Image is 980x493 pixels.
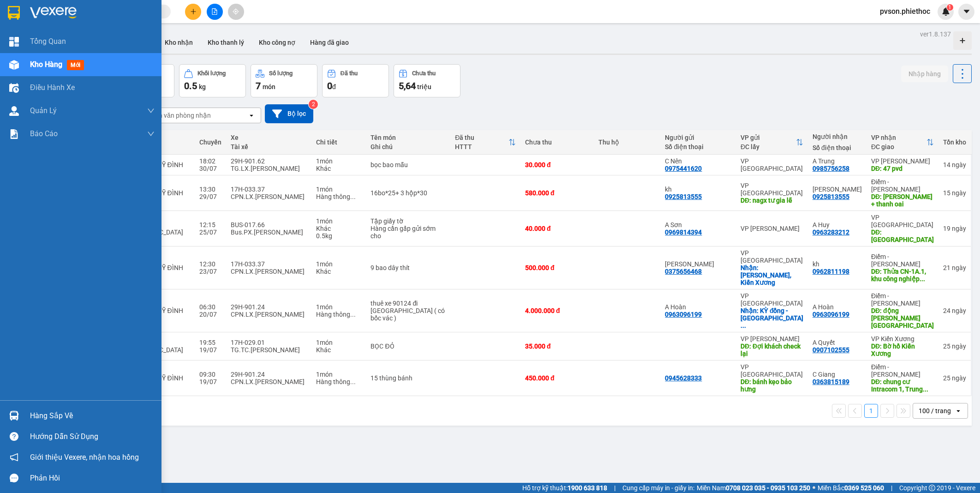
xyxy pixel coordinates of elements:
[316,225,361,232] div: Khác
[30,451,139,463] span: Giới thiệu Vexere, nhận hoa hồng
[741,335,803,343] div: VP [PERSON_NAME]
[199,83,206,90] span: kg
[741,197,803,204] div: DĐ: nagx tư gia lễ
[952,264,966,271] span: ngày
[813,165,849,172] div: 0985756258
[199,303,221,311] div: 06:30
[185,4,201,20] button: plus
[263,83,275,90] span: món
[952,307,966,314] span: ngày
[943,307,966,314] div: 24
[741,225,803,232] div: VP [PERSON_NAME]
[147,111,211,120] div: Chọn văn phòng nhận
[10,453,18,462] span: notification
[341,70,358,77] div: Đã thu
[525,264,589,271] div: 500.000 đ
[871,335,934,343] div: VP Kiến Xương
[10,432,18,441] span: question-circle
[231,228,307,236] div: Bus.PX.[PERSON_NAME]
[332,83,336,90] span: đ
[952,343,966,350] span: ngày
[316,371,361,378] div: 1 món
[943,138,966,146] div: Tồn kho
[231,157,307,165] div: 29H-901.62
[231,268,307,275] div: CPN.LX.[PERSON_NAME]
[199,311,221,318] div: 20/07
[455,134,508,141] div: Đã thu
[231,260,307,268] div: 17H-033.37
[450,130,520,155] th: Toggle SortBy
[871,214,934,228] div: VP [GEOGRAPHIC_DATA]
[736,130,808,155] th: Toggle SortBy
[813,486,815,490] span: ⚪️
[665,165,702,172] div: 0975441620
[665,260,731,268] div: Hải Linh
[871,253,934,268] div: Điểm - [PERSON_NAME]
[891,483,892,493] span: |
[30,430,155,444] div: Hướng dẫn sử dụng
[269,70,293,77] div: Số lượng
[316,165,361,172] div: Khác
[614,483,615,493] span: |
[813,228,849,236] div: 0963283212
[665,134,731,141] div: Người gửi
[741,343,803,357] div: DĐ: Đợi khách check lại
[871,292,934,307] div: Điểm - [PERSON_NAME]
[525,138,589,146] div: Chưa thu
[813,157,862,165] div: A Trung
[568,484,607,492] strong: 1900 633 818
[741,264,803,286] div: Nhận: Thanh Tân, Kiến Xương
[962,7,971,16] span: caret-down
[813,221,862,228] div: A Huy
[251,64,317,97] button: Số lượng7món
[200,31,251,54] button: Kho thanh lý
[316,193,361,200] div: Hàng thông thường
[199,378,221,385] div: 19/07
[309,100,318,109] sup: 2
[741,157,803,172] div: VP [GEOGRAPHIC_DATA]
[665,157,731,165] div: C Nên
[665,268,702,275] div: 0375656468
[920,29,951,39] div: ver 1.8.137
[871,378,934,393] div: DĐ: chung cư Intracom 1, Trung Văn, Nam Từ Liêm HN
[256,80,261,91] span: 7
[199,339,221,346] div: 19:55
[741,134,796,141] div: VP gửi
[943,161,966,168] div: 14
[923,385,928,393] span: ...
[9,411,19,421] img: warehouse-icon
[199,260,221,268] div: 12:30
[9,60,19,70] img: warehouse-icon
[955,407,962,415] svg: open
[316,268,361,275] div: Khác
[920,275,925,283] span: ...
[248,112,255,119] svg: open
[813,303,862,311] div: A Hoàn
[813,144,862,151] div: Số điện thoại
[251,31,303,54] button: Kho công nợ
[350,193,356,200] span: ...
[741,363,803,378] div: VP [GEOGRAPHIC_DATA]
[741,378,803,393] div: DĐ: bánh kẹo bảo hưng
[30,128,58,139] span: Báo cáo
[207,4,223,20] button: file-add
[871,363,934,378] div: Điểm - [PERSON_NAME]
[929,485,935,491] span: copyright
[199,157,221,165] div: 18:02
[741,143,796,150] div: ĐC lấy
[370,343,446,350] div: BỌC ĐỎ
[943,189,966,197] div: 15
[322,64,389,97] button: Đã thu0đ
[741,307,803,329] div: Nhận: KỲ đồng -Phú Xuân ...
[179,64,246,97] button: Khối lượng0.5kg
[370,300,446,322] div: thuê xe 90124 đi thái nguyên ( có bốc vác )
[8,6,20,20] img: logo-vxr
[30,36,66,47] span: Tổng Quan
[350,311,356,318] span: ...
[231,339,307,346] div: 17H-029.01
[741,292,803,307] div: VP [GEOGRAPHIC_DATA]
[813,260,862,268] div: kh
[953,31,972,50] div: Tạo kho hàng mới
[199,186,221,193] div: 13:30
[370,143,446,150] div: Ghi chú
